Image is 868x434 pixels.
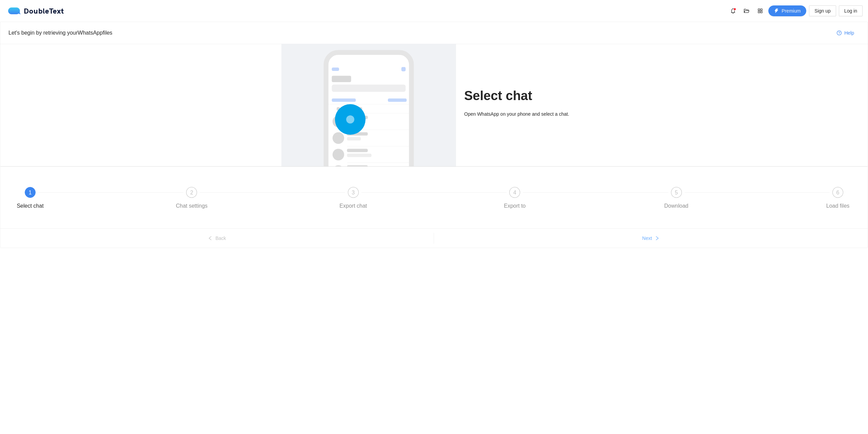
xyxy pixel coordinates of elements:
[837,31,842,36] span: question-circle
[809,5,836,16] button: Sign up
[190,190,193,195] span: 2
[504,201,526,211] div: Export to
[755,5,766,16] button: appstore
[657,187,818,211] div: 5Download
[664,201,688,211] div: Download
[464,110,587,118] div: Open WhatsApp on your phone and select a chat.
[352,190,355,195] span: 3
[814,7,830,15] span: Sign up
[728,8,738,14] span: bell
[831,27,860,38] button: question-circleHelp
[844,7,857,15] span: Log in
[642,234,652,242] span: Next
[741,5,752,16] button: folder-open
[17,201,43,211] div: Select chat
[8,29,831,37] div: Let's begin by retrieving your WhatsApp files
[339,201,367,211] div: Export chat
[728,5,738,16] button: bell
[836,190,840,195] span: 6
[0,233,434,244] button: leftBack
[513,190,516,195] span: 4
[172,187,333,211] div: 2Chat settings
[8,7,24,14] img: logo
[844,29,854,37] span: Help
[755,8,765,14] span: appstore
[839,5,863,16] button: Log in
[826,201,850,211] div: Load files
[29,190,32,195] span: 1
[434,233,868,244] button: Nextright
[8,7,64,14] div: DoubleText
[464,88,587,104] h1: Select chat
[675,190,678,195] span: 5
[782,7,801,15] span: Premium
[742,8,752,14] span: folder-open
[495,187,656,211] div: 4Export to
[11,187,172,211] div: 1Select chat
[8,7,64,14] a: logoDoubleText
[334,187,495,211] div: 3Export chat
[176,201,208,211] div: Chat settings
[818,187,857,211] div: 6Load files
[774,8,779,14] span: thunderbolt
[655,236,659,241] span: right
[768,5,806,16] button: thunderboltPremium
